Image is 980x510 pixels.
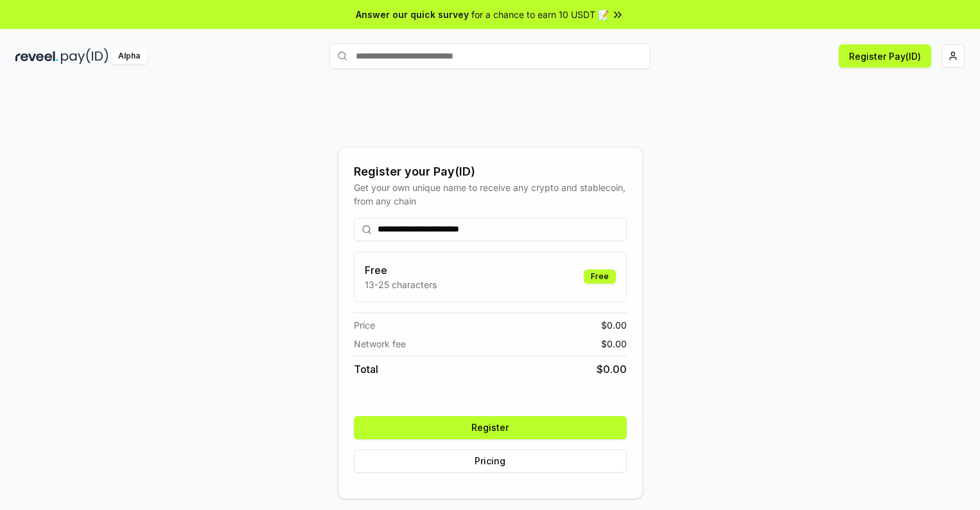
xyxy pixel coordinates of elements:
[354,337,406,351] span: Network fee
[354,163,627,181] div: Register your Pay(ID)
[597,361,627,377] span: $ 0.00
[354,318,375,332] span: Price
[354,416,627,439] button: Register
[15,48,58,64] img: reveel_dark
[61,48,109,64] img: pay_id
[839,44,931,68] button: Register Pay(ID)
[601,337,627,351] span: $ 0.00
[354,361,378,377] span: Total
[111,48,147,64] div: Alpha
[601,318,627,332] span: $ 0.00
[354,181,627,208] div: Get your own unique name to receive any crypto and stablecoin, from any chain
[471,8,609,21] span: for a chance to earn 10 USDT 📝
[356,8,469,21] span: Answer our quick survey
[365,262,437,278] h3: Free
[584,269,616,284] div: Free
[365,278,437,291] p: 13-25 characters
[354,450,627,473] button: Pricing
